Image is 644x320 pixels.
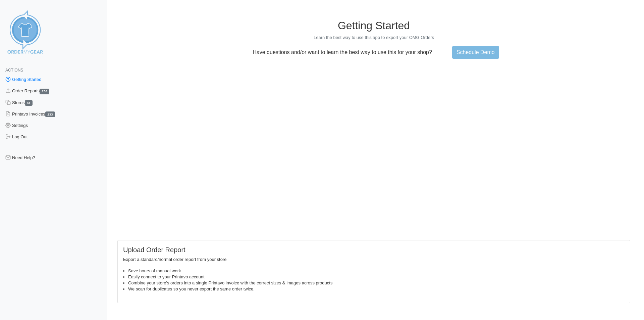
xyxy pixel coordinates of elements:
[25,100,33,106] span: 61
[128,280,625,286] li: Combine your store's orders into a single Printavo invoice with the correct sizes & images across...
[128,274,625,280] li: Easily connect to your Printavo account
[128,268,625,274] li: Save hours of manual work
[123,246,625,254] h5: Upload Order Report
[249,49,436,55] p: Have questions and/or want to learn the best way to use this for your shop?
[452,46,499,59] a: Schedule Demo
[123,257,625,263] p: Export a standard/normal order report from your store
[45,111,55,117] span: 233
[5,68,23,73] span: Actions
[40,89,49,94] span: 234
[117,19,630,32] h1: Getting Started
[128,286,625,292] li: We scan for duplicates so you never export the same order twice.
[117,35,630,41] p: Learn the best way to use this app to export your OMG Orders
